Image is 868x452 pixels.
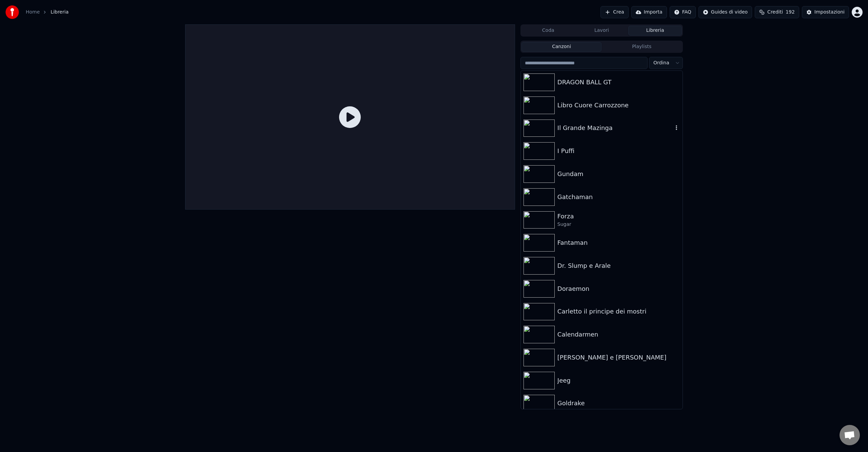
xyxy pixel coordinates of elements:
button: Impostazioni [802,6,849,18]
div: Libro Cuore Carrozzone [557,101,680,110]
div: Forza [557,212,680,221]
button: Libreria [628,26,682,36]
div: [PERSON_NAME] e [PERSON_NAME] [557,353,680,362]
nav: breadcrumb [26,9,68,16]
span: Ordina [653,60,669,66]
div: Sugar [557,221,680,228]
span: 192 [786,9,795,16]
button: Guides di video [698,6,752,18]
span: Libreria [51,9,68,16]
div: DRAGON BALL GT [557,78,680,87]
div: Doraemon [557,284,680,294]
div: Goldrake [557,399,680,408]
a: Home [26,9,40,16]
button: FAQ [670,6,696,18]
div: Dr. Slump e Arale [557,261,680,271]
div: Gatchaman [557,192,680,202]
div: Fantaman [557,238,680,247]
button: Playlists [601,42,682,52]
div: Carletto il principe dei mostri [557,307,680,316]
button: Lavori [575,26,629,36]
a: Aprire la chat [840,425,860,445]
button: Canzoni [521,42,602,52]
div: Calendarmen [557,330,680,339]
button: Coda [521,26,575,36]
img: youka [5,5,19,19]
button: Crediti192 [755,6,799,18]
div: I Puffi [557,146,680,156]
button: Importa [631,6,667,18]
div: Impostazioni [814,9,845,16]
div: Gundam [557,169,680,179]
span: Crediti [767,9,783,16]
div: Il Grande Mazinga [557,123,673,133]
button: Crea [600,6,628,18]
div: Jeeg [557,376,680,385]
